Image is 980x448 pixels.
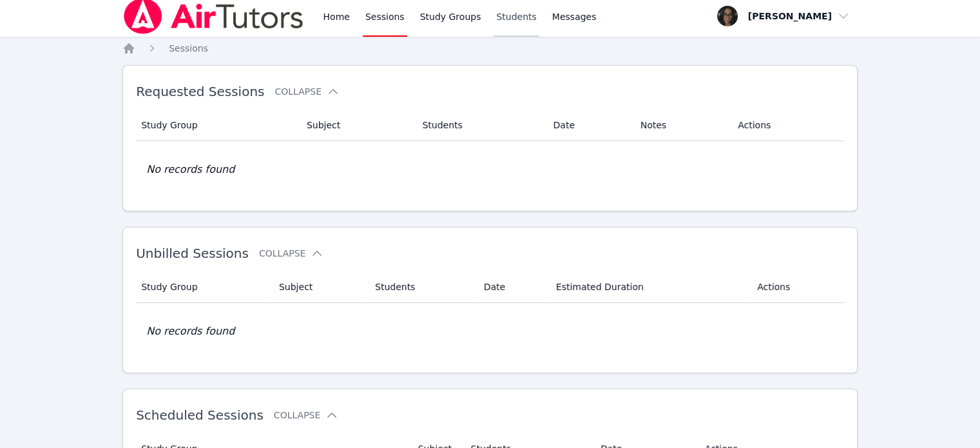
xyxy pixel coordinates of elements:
nav: Breadcrumb [122,42,858,55]
button: Collapse [274,409,338,422]
button: Collapse [259,247,323,260]
th: Students [414,110,545,141]
th: Date [476,271,548,303]
th: Actions [749,271,844,303]
th: Actions [730,110,844,141]
th: Study Group [136,271,271,303]
span: Sessions [169,43,208,54]
span: Scheduled Sessions [136,407,264,423]
th: Estimated Duration [548,271,749,303]
th: Study Group [136,110,299,141]
button: Collapse [274,85,339,98]
span: Messages [552,10,597,23]
a: Sessions [169,42,208,55]
th: Notes [633,110,731,141]
td: No records found [136,141,844,198]
th: Date [546,110,633,141]
span: Requested Sessions [136,84,264,99]
td: No records found [136,303,844,360]
span: Unbilled Sessions [136,246,249,261]
th: Subject [271,271,367,303]
th: Students [367,271,476,303]
th: Subject [299,110,415,141]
